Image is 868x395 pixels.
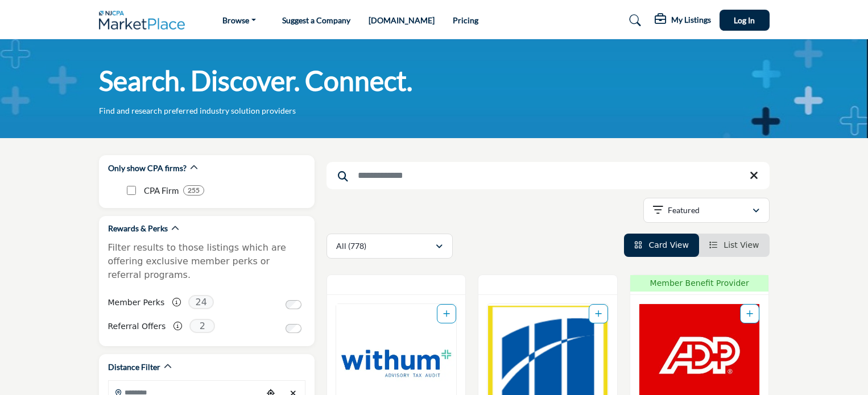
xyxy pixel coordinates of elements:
span: 2 [189,319,215,333]
a: Suggest a Company [282,15,350,25]
a: View List [709,240,759,250]
button: All (778) [326,234,453,259]
li: List View [699,234,770,257]
span: Card View [648,240,688,250]
h5: My Listings [671,15,711,25]
span: 24 [188,295,214,309]
h2: Rewards & Perks [108,223,168,234]
label: Member Perks [108,293,165,313]
p: All (778) [336,240,366,252]
p: Find and research preferred industry solution providers [99,105,296,117]
span: Log In [734,15,755,25]
p: Filter results to those listings which are offering exclusive member perks or referral programs. [108,241,305,282]
p: Featured [668,205,700,216]
a: Add To List [443,309,450,318]
h2: Distance Filter [108,361,160,373]
button: Log In [720,10,770,31]
a: [DOMAIN_NAME] [369,15,435,25]
div: 255 Results For CPA Firm [183,185,204,196]
b: 255 [188,186,200,194]
a: Add To List [746,309,753,318]
h1: Search. Discover. Connect. [99,63,412,98]
a: Browse [214,13,264,28]
input: Search Keyword [326,162,770,189]
img: Site Logo [99,11,191,30]
li: Card View [624,234,699,257]
div: My Listings [655,14,711,27]
h2: Only show CPA firms? [108,163,187,174]
input: Switch to Member Perks [286,300,301,309]
input: CPA Firm checkbox [127,186,136,195]
input: Switch to Referral Offers [286,324,301,333]
p: CPA Firm: CPA Firm [144,184,179,197]
span: List View [724,240,759,250]
a: Search [618,11,648,30]
a: Pricing [453,15,478,25]
button: Featured [643,198,770,223]
label: Referral Offers [108,317,166,336]
span: Member Benefit Provider [634,277,766,289]
a: View Card [634,240,689,250]
a: Add To List [595,309,602,318]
